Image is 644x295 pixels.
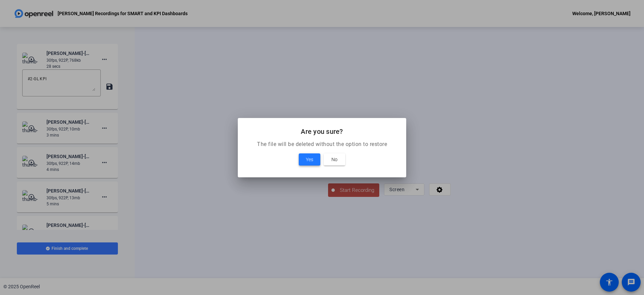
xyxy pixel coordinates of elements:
span: No [331,155,337,164]
h2: Are you sure? [246,126,398,137]
p: The file will be deleted without the option to restore [246,140,398,148]
button: Yes [299,153,320,166]
button: No [324,153,345,166]
span: Yes [306,155,313,164]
